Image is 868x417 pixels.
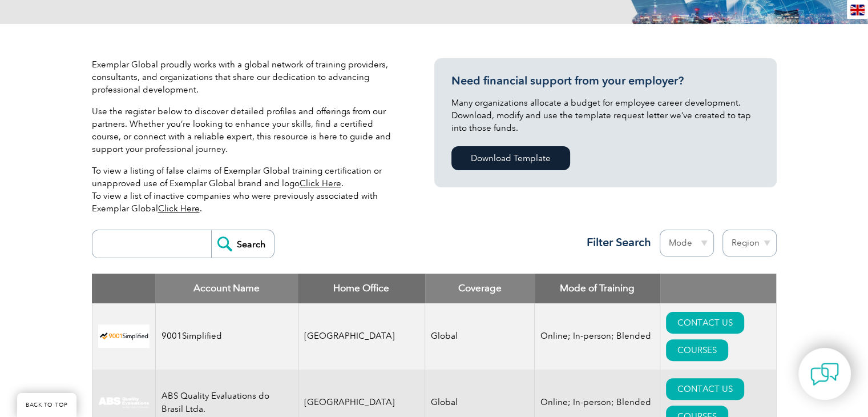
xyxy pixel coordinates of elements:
[850,5,865,15] img: en
[300,178,341,189] a: Click Here
[158,203,200,214] a: Click Here
[92,105,400,155] p: Use the register below to discover detailed profiles and offerings from our partners. Whether you...
[666,339,728,361] a: COURSES
[98,324,150,348] img: 37c9c059-616f-eb11-a812-002248153038-logo.png
[298,274,425,303] th: Home Office: activate to sort column ascending
[92,58,400,96] p: Exemplar Global proudly works with a global network of training providers, consultants, and organ...
[451,74,760,88] h3: Need financial support from your employer?
[451,97,760,134] p: Many organizations allocate a budget for employee career development. Download, modify and use th...
[666,378,744,400] a: CONTACT US
[425,274,535,303] th: Coverage: activate to sort column ascending
[451,146,570,170] a: Download Template
[98,396,150,409] img: c92924ac-d9bc-ea11-a814-000d3a79823d-logo.jpg
[535,274,660,303] th: Mode of Training: activate to sort column ascending
[425,303,535,370] td: Global
[92,165,400,215] p: To view a listing of false claims of Exemplar Global training certification or unapproved use of ...
[660,274,776,303] th: : activate to sort column ascending
[810,360,839,388] img: contact-chat.png
[155,274,298,303] th: Account Name: activate to sort column descending
[535,303,660,370] td: Online; In-person; Blended
[666,312,744,334] a: CONTACT US
[17,393,76,417] a: BACK TO TOP
[211,230,274,258] input: Search
[580,235,651,250] h3: Filter Search
[155,303,298,370] td: 9001Simplified
[298,303,425,370] td: [GEOGRAPHIC_DATA]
